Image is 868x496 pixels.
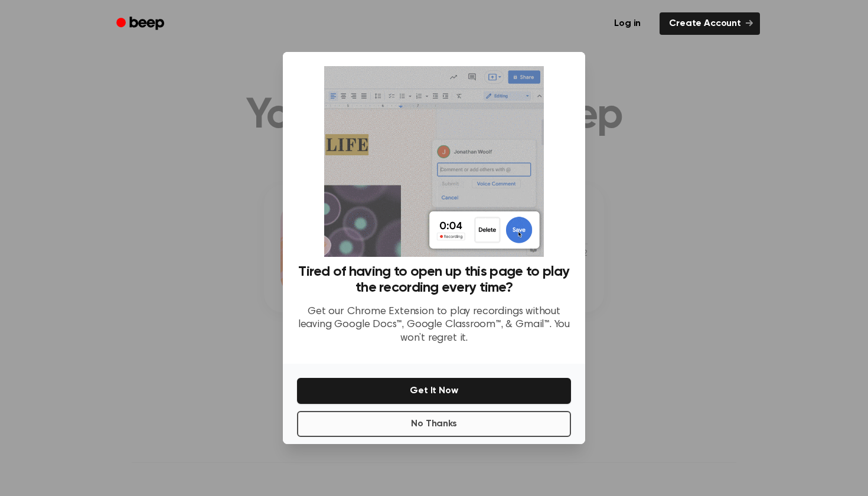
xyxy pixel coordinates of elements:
[297,305,571,345] p: Get our Chrome Extension to play recordings without leaving Google Docs™, Google Classroom™, & Gm...
[297,264,571,296] h3: Tired of having to open up this page to play the recording every time?
[660,12,760,35] a: Create Account
[108,12,175,35] a: Beep
[297,378,571,404] button: Get It Now
[602,10,652,37] a: Log in
[324,66,543,257] img: Beep extension in action
[297,411,571,437] button: No Thanks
